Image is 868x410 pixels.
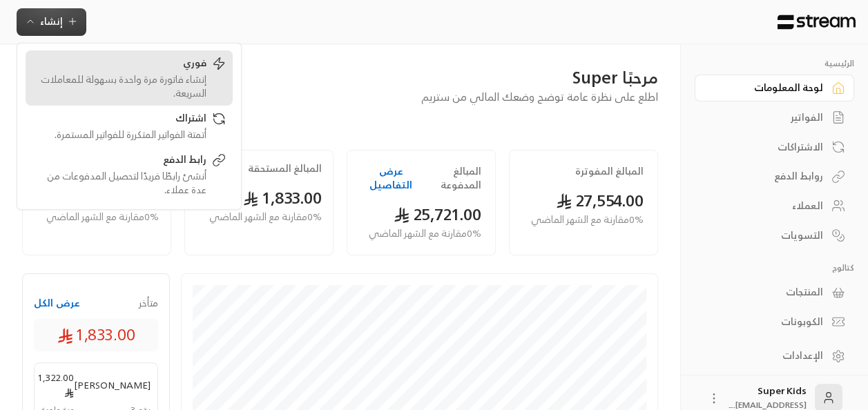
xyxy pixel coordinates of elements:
div: اشتراك [32,111,206,128]
a: العملاء [695,193,854,219]
span: متأخر [139,296,158,310]
button: إنشاء [17,8,86,36]
div: روابط الدفع [712,169,823,183]
div: الكوبونات [712,315,823,329]
div: لوحة المعلومات [712,81,823,95]
span: اطلع على نظرة عامة توضح وضعك المالي من ستريم [421,87,658,106]
span: 1,833.00 [57,323,135,346]
a: الفواتير [695,104,854,131]
a: المنتجات [695,279,854,306]
p: كتالوج [695,262,854,273]
div: الاشتراكات [712,140,823,154]
span: 0 % مقارنة مع الشهر الماضي [46,210,159,224]
a: فوريإنشاء فاتورة مرة واحدة بسهولة للمعاملات السريعة. [26,50,233,106]
h2: المبالغ المفوترة [575,164,644,178]
span: 0 % مقارنة مع الشهر الماضي [369,226,481,241]
div: مرحبًا Super [22,66,658,88]
span: إنشاء [40,12,63,30]
p: الرئيسية [695,58,854,69]
a: اشتراكأتمتة الفواتير المتكررة للفواتير المستمرة. [26,106,233,147]
span: 0 % مقارنة مع الشهر الماضي [209,210,322,224]
button: عرض الكل [34,296,80,310]
a: التسويات [695,222,854,248]
div: فوري [32,56,206,72]
span: 1,833.00 [243,184,322,212]
a: الاشتراكات [695,133,854,160]
h2: المبالغ المستحقة [248,162,322,175]
h2: المبالغ المدفوعة [421,164,481,192]
button: عرض التفاصيل [361,164,421,192]
span: 25,721.00 [394,200,481,228]
div: العملاء [712,199,823,213]
a: رابط الدفعأنشئ رابطًا فريدًا لتحصيل المدفوعات من عدة عملاء. [26,147,233,202]
a: لوحة المعلومات [695,75,854,101]
span: 27,554.00 [556,186,644,215]
div: الفواتير [712,110,823,124]
span: 0 % مقارنة مع الشهر الماضي [531,213,644,227]
div: إنشاء فاتورة مرة واحدة بسهولة للمعاملات السريعة. [32,72,206,100]
span: 1,322.00 [38,370,74,399]
div: التسويات [712,228,823,242]
div: أنشئ رابطًا فريدًا لتحصيل المدفوعات من عدة عملاء. [32,169,206,197]
div: الإعدادات [712,349,823,362]
a: الكوبونات [695,309,854,335]
a: روابط الدفع [695,163,854,190]
a: الإعدادات [695,342,854,369]
div: رابط الدفع [32,153,206,169]
div: أتمتة الفواتير المتكررة للفواتير المستمرة. [32,128,206,141]
img: Logo [776,14,857,30]
div: المنتجات [712,285,823,299]
span: [PERSON_NAME] [74,378,151,392]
